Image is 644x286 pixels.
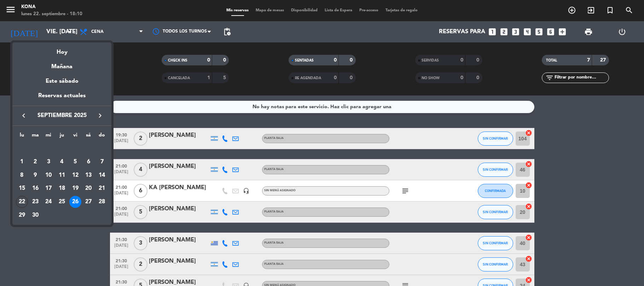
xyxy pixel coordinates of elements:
div: 25 [56,196,68,208]
i: keyboard_arrow_left [19,111,28,120]
button: keyboard_arrow_left [17,111,30,120]
div: 4 [56,156,68,168]
td: 21 de septiembre de 2025 [95,182,109,195]
th: viernes [69,131,82,142]
div: Mañana [12,57,111,71]
div: 2 [29,156,41,168]
th: domingo [95,131,109,142]
td: 5 de septiembre de 2025 [69,155,82,169]
div: 6 [82,156,94,168]
div: 13 [82,169,94,181]
td: 2 de septiembre de 2025 [29,155,42,169]
td: 1 de septiembre de 2025 [15,155,29,169]
td: 13 de septiembre de 2025 [82,169,95,182]
td: 19 de septiembre de 2025 [69,182,82,195]
div: 14 [96,169,108,181]
div: 11 [56,169,68,181]
div: 30 [29,209,41,221]
td: 28 de septiembre de 2025 [95,195,109,209]
td: 25 de septiembre de 2025 [55,195,69,209]
td: 9 de septiembre de 2025 [29,169,42,182]
td: 12 de septiembre de 2025 [69,169,82,182]
div: 19 [69,182,81,194]
th: martes [29,131,42,142]
i: keyboard_arrow_right [96,111,104,120]
div: 23 [29,196,41,208]
td: 30 de septiembre de 2025 [29,209,42,222]
td: 6 de septiembre de 2025 [82,155,95,169]
td: 11 de septiembre de 2025 [55,169,69,182]
div: 8 [16,169,28,181]
button: keyboard_arrow_right [94,111,106,120]
div: 29 [16,209,28,221]
th: miércoles [42,131,55,142]
div: 3 [42,156,54,168]
td: 10 de septiembre de 2025 [42,169,55,182]
td: 8 de septiembre de 2025 [15,169,29,182]
td: 22 de septiembre de 2025 [15,195,29,209]
td: 7 de septiembre de 2025 [95,155,109,169]
td: 16 de septiembre de 2025 [29,182,42,195]
td: 26 de septiembre de 2025 [69,195,82,209]
div: Este sábado [12,71,111,91]
td: 20 de septiembre de 2025 [82,182,95,195]
td: 15 de septiembre de 2025 [15,182,29,195]
td: 18 de septiembre de 2025 [55,182,69,195]
div: 9 [29,169,41,181]
div: Hoy [12,42,111,57]
div: 24 [42,196,54,208]
div: 15 [16,182,28,194]
div: 22 [16,196,28,208]
div: 16 [29,182,41,194]
div: 21 [96,182,108,194]
div: 1 [16,156,28,168]
div: 26 [69,196,81,208]
div: 28 [96,196,108,208]
div: 7 [96,156,108,168]
td: 17 de septiembre de 2025 [42,182,55,195]
td: SEP. [15,142,109,155]
div: 20 [82,182,94,194]
td: 29 de septiembre de 2025 [15,209,29,222]
span: septiembre 2025 [30,111,94,120]
div: 27 [82,196,94,208]
div: 10 [42,169,54,181]
td: 23 de septiembre de 2025 [29,195,42,209]
th: lunes [15,131,29,142]
th: sábado [82,131,95,142]
td: 24 de septiembre de 2025 [42,195,55,209]
th: jueves [55,131,69,142]
div: 17 [42,182,54,194]
td: 3 de septiembre de 2025 [42,155,55,169]
td: 4 de septiembre de 2025 [55,155,69,169]
td: 27 de septiembre de 2025 [82,195,95,209]
div: 18 [56,182,68,194]
td: 14 de septiembre de 2025 [95,169,109,182]
div: 12 [69,169,81,181]
div: 5 [69,156,81,168]
div: Reservas actuales [12,91,111,106]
